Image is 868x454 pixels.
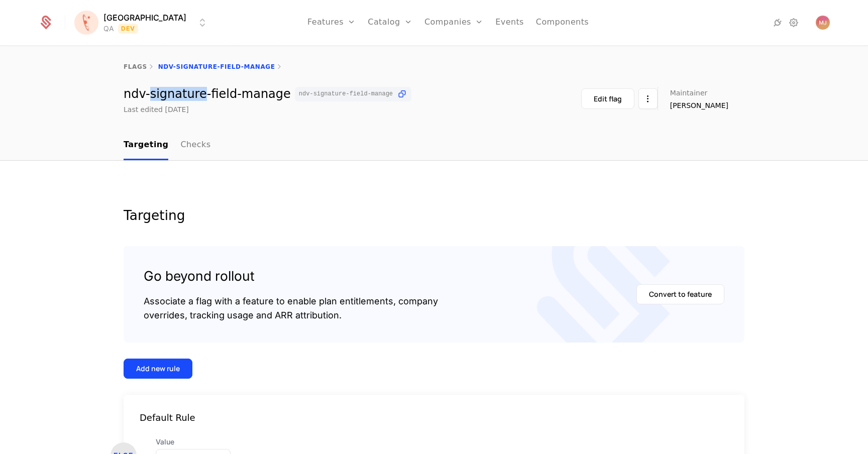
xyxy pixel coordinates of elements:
span: Maintainer [670,89,708,96]
a: Targeting [124,131,168,160]
span: ndv-signature-field-manage [299,91,393,97]
button: Open user button [816,16,830,30]
div: Associate a flag with a feature to enable plan entitlements, company overrides, tracking usage an... [144,294,438,322]
span: [GEOGRAPHIC_DATA] [103,12,186,24]
button: Add new rule [124,359,192,379]
div: Add new rule [136,364,180,374]
a: Checks [180,131,210,160]
div: QA [103,24,114,34]
div: Go beyond rollout [144,266,438,286]
div: Default Rule [124,411,744,425]
div: Last edited [DATE] [124,104,189,115]
a: Settings [788,17,800,29]
img: Florence [74,11,98,35]
button: Select environment [77,12,208,34]
span: Dev [118,24,139,34]
a: Integrations [772,17,784,29]
div: Targeting [124,209,744,222]
button: Edit flag [581,88,634,109]
span: [PERSON_NAME] [670,100,728,110]
a: flags [124,63,147,70]
ul: Choose Sub Page [124,131,210,160]
div: ndv-signature-field-manage [124,87,411,101]
nav: Main [124,131,744,160]
span: Value [156,437,231,447]
button: Convert to feature [636,284,724,304]
div: Edit flag [594,94,622,104]
img: Milos Jacimovic [816,16,830,30]
button: Select action [638,88,658,109]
